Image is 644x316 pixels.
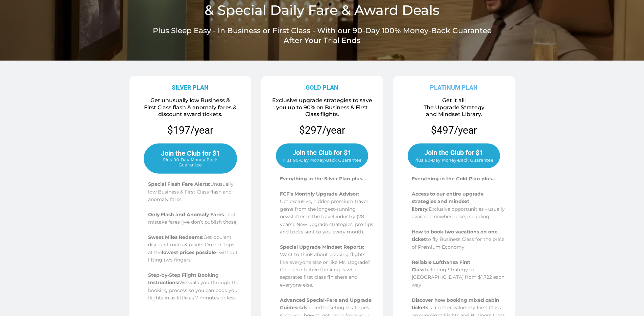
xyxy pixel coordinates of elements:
p: $197/year [132,123,249,137]
span: Exclusive upgrade strategies to save you up to 90% on Business & First Class flights. [272,97,372,118]
span: Exclusive opportunities - usually available nowhere else, including... [412,206,505,220]
strong: SILVER PLAN [172,84,209,91]
span: Join the Club for $1 [161,149,220,157]
span: Reliable Lufthansa First Class [412,259,470,273]
span: Plus 90-Day Money-Back Guarantee [151,157,230,167]
span: First Class flash & anomaly fares & discount award tickets. [144,104,237,118]
span: Everything in the Gold Plan plus… [412,176,496,182]
span: We walk you through the booking process so you can book your flights in as little as 7 minutes or... [148,279,239,301]
span: Discover how booking mixed cabin tickets [412,297,499,311]
span: and Mindset Library. [426,111,482,117]
span: Special Upgrade Mindset Reports: [280,244,364,250]
p: $297/year [299,123,345,137]
span: Get opulent discount miles & points Dream Trips - at the [148,234,237,255]
span: Plus 90-Day Money-Back Guarantee [283,158,361,163]
span: Everything in the Silver Plan plus… [280,176,366,182]
span: Unusually low Business & First Class flash and anomaly fares [148,181,234,202]
span: lowest prices possible [162,249,216,255]
span: Plus Sleep Easy - In Business or First Class - With our 90-Day 100% Money-Back Guarantee [153,26,492,35]
span: Get unusually low Business & [150,97,230,104]
span: Plus 90-Day Money-Back Guarantee [414,158,493,163]
span: FCF’s Monthly Upgrade Advisor: [280,191,359,197]
span: Access to our entire upgrade strategies and mindset library: [412,191,484,212]
span: After Your Trial Ends [284,36,360,45]
a: Join the Club for $1 Plus 90-Day Money-Back Guarantee [144,143,237,174]
span: Only Flash and Anomaly Fares [148,211,224,218]
span: Special Flash Fare Alerts: [148,181,210,187]
p: $497/year [431,123,477,137]
span: The Upgrade Strategy [424,104,484,111]
strong: PLATINUM PLAN [430,84,478,91]
a: Join the Club for $1 Plus 90-Day Money-Back Guarantee [276,143,368,168]
span: Get it all: [442,97,466,104]
span: to fly Business Class for the price of Premium Economy. [412,236,504,250]
a: Join the Club for $1 Plus 90-Day Money-Back Guarantee [408,143,500,168]
span: & Special Daily Fare & Award Deals [205,2,439,18]
span: Ticketing Strategy to [GEOGRAPHIC_DATA] from $1,722 each way [412,267,504,288]
span: Join the Club for $1 [292,149,351,157]
strong: GOLD PLAN [306,84,338,91]
span: Get exclusive, hidden premium travel gems from the longest-running newsletter in the travel indus... [280,198,373,235]
span: Want to think about booking flights like everyone else or like Mr. Upgrade?Counterintuitive think... [280,251,370,288]
span: Advanced Special-Fare and Upgrade Guides: [280,297,372,311]
span: How to book two vacations on one ticket [412,229,498,242]
span: Sweet Miles Redeems: [148,234,204,240]
span: Join the Club for $1 [424,149,483,157]
span: Step-by-Step Flight Booking Instructions: [148,272,219,286]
